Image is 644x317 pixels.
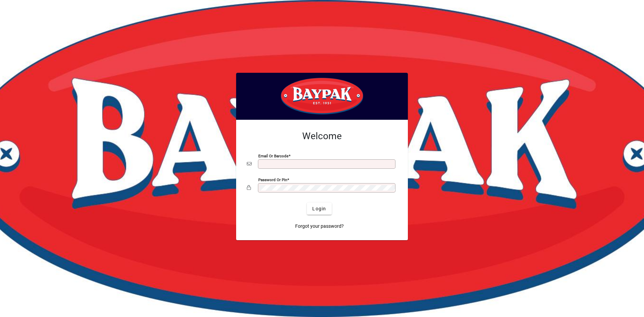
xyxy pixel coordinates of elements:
[258,177,287,182] mat-label: Password or Pin
[295,223,344,230] span: Forgot your password?
[307,203,331,215] button: Login
[312,205,326,212] span: Login
[258,154,288,158] mat-label: Email or Barcode
[247,130,397,142] h2: Welcome
[292,220,346,232] a: Forgot your password?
